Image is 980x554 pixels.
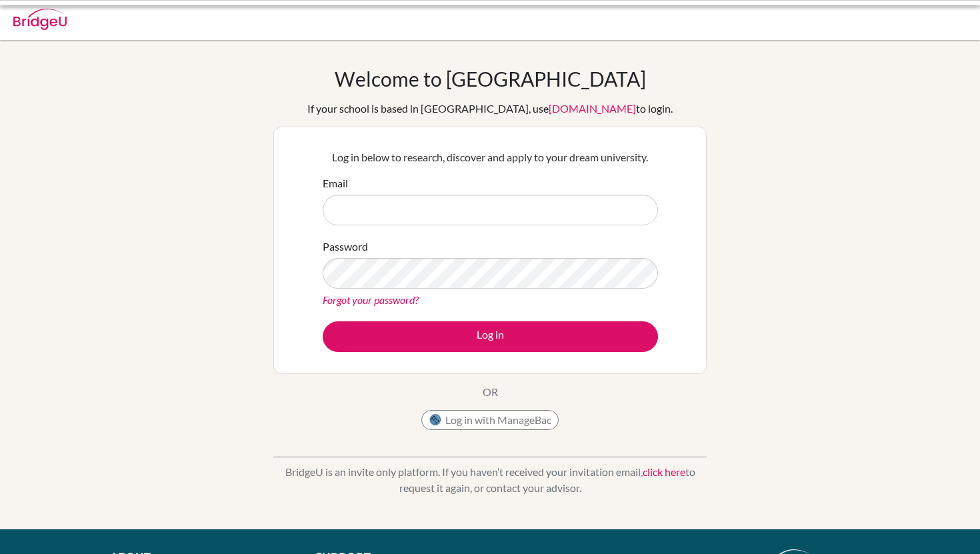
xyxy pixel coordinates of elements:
[323,149,658,165] p: Log in below to research, discover and apply to your dream university.
[323,175,348,191] label: Email
[323,239,368,255] label: Password
[13,9,67,30] img: Bridge-U
[549,102,636,115] a: [DOMAIN_NAME]
[643,465,685,478] a: click here
[335,67,646,91] h1: Welcome to [GEOGRAPHIC_DATA]
[323,321,658,352] button: Log in
[307,101,673,117] div: If your school is based in [GEOGRAPHIC_DATA], use to login.
[273,464,707,496] p: BridgeU is an invite only platform. If you haven’t received your invitation email, to request it ...
[483,384,498,400] p: OR
[421,410,559,430] button: Log in with ManageBac
[323,293,419,306] a: Forgot your password?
